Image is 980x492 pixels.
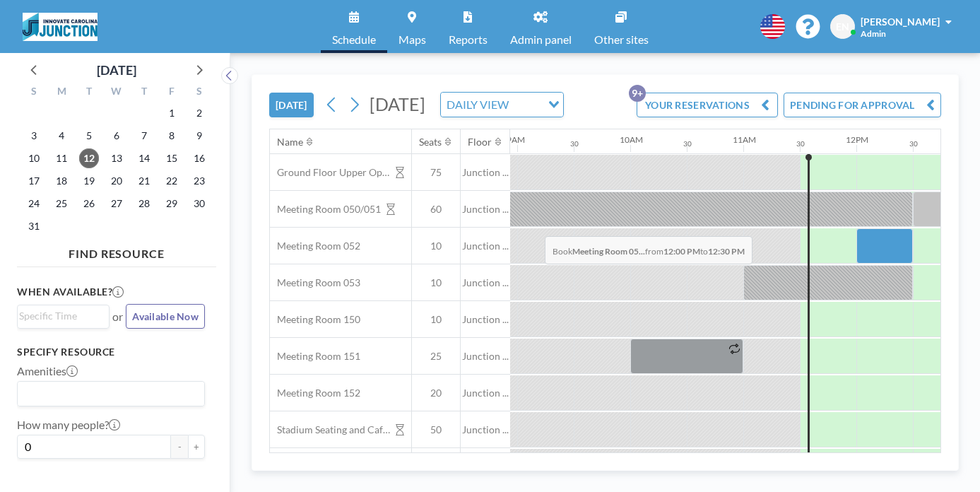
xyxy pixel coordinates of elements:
[107,126,126,146] span: Wednesday, August 6, 2025
[332,34,376,45] span: Schedule
[158,83,185,102] div: F
[637,93,778,117] button: YOUR RESERVATIONS9+
[270,166,390,179] span: Ground Floor Upper Open Area
[683,139,692,148] div: 30
[461,203,510,216] span: Junction ...
[134,148,154,168] span: Thursday, August 14, 2025
[399,34,426,45] span: Maps
[507,134,525,145] div: 9AM
[107,194,126,213] span: Wednesday, August 27, 2025
[370,93,425,115] span: [DATE]
[461,350,510,363] span: Junction ...
[20,83,48,102] div: S
[461,166,510,179] span: Junction ...
[461,276,510,289] span: Junction ...
[17,346,205,358] h3: Specify resource
[18,305,109,327] div: Search for option
[277,136,303,148] div: Name
[79,171,99,191] span: Tuesday, August 19, 2025
[629,85,646,102] p: 9+
[162,194,182,213] span: Friday, August 29, 2025
[189,148,209,168] span: Saturday, August 16, 2025
[861,16,940,28] span: [PERSON_NAME]
[162,103,182,123] span: Friday, August 1, 2025
[76,83,103,102] div: T
[52,148,71,168] span: Monday, August 11, 2025
[48,83,76,102] div: M
[796,139,805,148] div: 30
[909,139,918,148] div: 30
[24,216,44,236] span: Sunday, August 31, 2025
[17,241,216,261] h4: FIND RESOURCE
[468,136,492,148] div: Floor
[412,166,460,179] span: 75
[412,203,460,216] span: 60
[24,148,44,168] span: Sunday, August 10, 2025
[103,83,131,102] div: W
[17,418,120,432] label: How many people?
[708,246,745,257] b: 12:30 PM
[18,382,204,406] div: Search for option
[107,171,126,191] span: Wednesday, August 20, 2025
[270,313,360,326] span: Meeting Room 150
[97,60,136,80] div: [DATE]
[269,93,314,117] button: [DATE]
[545,236,752,264] span: Book from to
[441,93,563,117] div: Search for option
[412,387,460,399] span: 20
[846,134,868,145] div: 12PM
[412,276,460,289] span: 10
[412,423,460,436] span: 50
[270,387,360,399] span: Meeting Room 152
[17,364,78,378] label: Amenities
[412,313,460,326] span: 10
[270,276,360,289] span: Meeting Room 053
[412,240,460,252] span: 10
[162,148,182,168] span: Friday, August 15, 2025
[107,148,126,168] span: Wednesday, August 13, 2025
[24,194,44,213] span: Sunday, August 24, 2025
[162,171,182,191] span: Friday, August 22, 2025
[620,134,643,145] div: 10AM
[24,171,44,191] span: Sunday, August 17, 2025
[733,134,756,145] div: 11AM
[270,423,390,436] span: Stadium Seating and Cafe area
[52,126,71,146] span: Monday, August 4, 2025
[79,194,99,213] span: Tuesday, August 26, 2025
[270,203,381,216] span: Meeting Room 050/051
[134,171,154,191] span: Thursday, August 21, 2025
[24,126,44,146] span: Sunday, August 3, 2025
[594,34,649,45] span: Other sites
[185,83,213,102] div: S
[188,435,205,459] button: +
[189,194,209,213] span: Saturday, August 30, 2025
[461,423,510,436] span: Junction ...
[23,13,98,41] img: organization-logo
[412,350,460,363] span: 25
[189,126,209,146] span: Saturday, August 9, 2025
[270,240,360,252] span: Meeting Room 052
[79,126,99,146] span: Tuesday, August 5, 2025
[419,136,442,148] div: Seats
[132,310,199,322] span: Available Now
[461,240,510,252] span: Junction ...
[663,246,700,257] b: 12:00 PM
[134,194,154,213] span: Thursday, August 28, 2025
[52,171,71,191] span: Monday, August 18, 2025
[270,350,360,363] span: Meeting Room 151
[52,194,71,213] span: Monday, August 25, 2025
[836,20,849,33] span: EN
[570,139,579,148] div: 30
[189,171,209,191] span: Saturday, August 23, 2025
[784,93,941,117] button: PENDING FOR APPROVAL
[510,34,572,45] span: Admin panel
[171,435,188,459] button: -
[134,126,154,146] span: Thursday, August 7, 2025
[461,387,510,399] span: Junction ...
[19,385,196,403] input: Search for option
[513,95,540,114] input: Search for option
[461,313,510,326] span: Junction ...
[130,83,158,102] div: T
[112,310,123,324] span: or
[189,103,209,123] span: Saturday, August 2, 2025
